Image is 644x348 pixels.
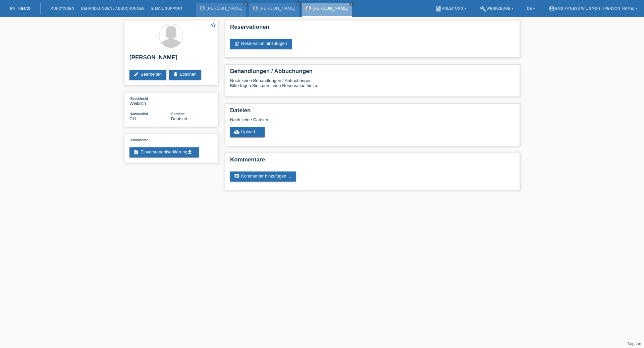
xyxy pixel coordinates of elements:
[129,96,148,100] span: Geschlecht
[171,112,185,116] span: Sprache
[435,5,442,12] i: book
[230,127,265,137] a: cloud_uploadUpload ...
[129,147,199,157] a: descriptionEinverständniserklärungget_app
[173,72,178,77] i: delete
[296,2,301,6] a: close
[207,6,243,11] a: [PERSON_NAME]
[313,6,348,11] a: [PERSON_NAME]
[133,72,139,77] i: edit
[234,173,239,179] i: comment
[244,2,247,6] i: close
[129,96,171,106] div: Weiblich
[187,149,193,155] i: get_app
[230,107,515,117] h2: Dateien
[210,22,216,29] a: star_border
[133,149,139,155] i: description
[10,6,30,11] a: MF Health
[47,6,77,10] a: Kund*innen
[548,5,555,12] i: account_circle
[129,116,136,121] span: Schweiz
[234,129,239,135] i: cloud_upload
[350,2,353,6] i: close
[524,6,538,10] a: DE ▾
[230,24,515,34] h2: Reservationen
[129,70,166,80] a: editBearbeiten
[129,112,148,116] span: Nationalität
[230,117,435,122] div: Noch keine Dateien
[432,6,470,10] a: bookAnleitung ▾
[230,156,515,166] h2: Kommentare
[171,116,187,121] span: Deutsch
[480,5,486,12] i: build
[129,54,213,64] h2: [PERSON_NAME]
[77,6,148,10] a: Behandlungen / Abbuchungen
[627,342,641,346] a: Support
[169,70,201,80] a: deleteLöschen
[476,6,517,10] a: buildWerkzeuge ▾
[230,68,515,78] h2: Behandlungen / Abbuchungen
[210,22,216,28] i: star_border
[297,2,300,6] i: close
[148,6,186,10] a: E-Mail Support
[545,6,641,10] a: account_circleEMS-Fitness Wil GmbH - [PERSON_NAME] ▾
[349,2,354,6] a: close
[260,6,296,11] a: [PERSON_NAME]
[230,78,515,93] div: Noch keine Behandlungen / Abbuchungen Bitte fügen Sie zuerst eine Reservation hinzu.
[243,2,248,6] a: close
[230,171,296,182] a: commentKommentar hinzufügen ...
[230,39,292,49] a: post_addReservation hinzufügen
[234,41,239,46] i: post_add
[129,138,148,142] span: Dokumente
